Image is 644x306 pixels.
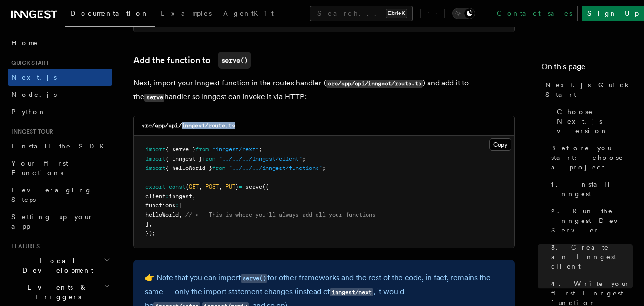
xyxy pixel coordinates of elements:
code: serve [144,94,164,102]
span: Your first Functions [11,159,68,177]
span: Home [11,38,38,48]
span: "inngest/next" [212,146,259,153]
span: from [212,165,225,171]
span: , [179,211,182,218]
span: Next.js [11,74,57,81]
span: 1. Install Inngest [551,179,633,199]
a: Python [8,103,112,120]
code: serve() [218,52,251,69]
span: Choose Next.js version [557,107,633,136]
span: Setting up your app [11,213,93,230]
span: Features [8,243,40,250]
span: { serve } [165,146,195,153]
span: { [185,183,189,190]
span: AgentKit [223,10,274,17]
a: Choose Next.js version [553,103,633,139]
span: Events & Triggers [8,283,104,302]
a: Home [8,34,112,52]
span: PUT [225,183,235,190]
span: functions [145,202,175,209]
a: Documentation [65,3,155,27]
span: Local Development [8,256,104,275]
span: "../../../inngest/functions" [229,165,322,171]
a: Your first Functions [8,155,112,181]
a: AgentKit [217,3,279,26]
a: 1. Install Inngest [547,176,633,202]
code: src/app/api/inngest/route.ts [142,122,235,129]
span: { helloWorld } [165,165,212,171]
span: }); [145,230,155,237]
span: , [219,183,222,190]
p: Next, import your Inngest function in the routes handler ( ) and add it to the handler so Inngest... [133,76,515,104]
span: = [239,183,242,190]
span: Leveraging Steps [11,186,92,203]
button: Local Development [8,252,112,279]
a: Leveraging Steps [8,181,112,208]
span: 3. Create an Inngest client [551,243,633,271]
span: Python [11,108,46,116]
code: serve() [241,274,267,283]
span: 2. Run the Inngest Dev Server [551,206,633,235]
span: client [145,193,165,200]
a: Next.js Quick Start [542,76,633,103]
span: [ [179,202,182,209]
span: ; [322,165,326,171]
h4: On this page [542,61,633,76]
span: from [195,146,209,153]
span: , [192,193,195,200]
a: 3. Create an Inngest client [547,239,633,275]
span: ; [259,146,262,153]
span: Next.js Quick Start [545,80,633,99]
span: ; [302,156,306,162]
span: , [149,221,152,227]
a: Add the function toserve() [133,52,251,69]
span: Inngest tour [8,128,53,136]
span: Quick start [8,59,49,67]
a: Setting up your app [8,208,112,235]
button: Copy [489,138,511,151]
span: , [199,183,202,190]
span: Node.js [11,91,57,98]
a: Before you start: choose a project [547,139,633,176]
span: // <-- This is where you'll always add all your functions [185,211,376,218]
span: { inngest } [165,156,202,162]
a: 2. Run the Inngest Dev Server [547,202,633,239]
a: serve() [241,273,267,282]
button: Toggle dark mode [452,8,475,19]
span: inngest [169,193,192,200]
code: inngest/next [330,288,373,296]
kbd: Ctrl+K [386,9,407,18]
span: Documentation [71,10,149,17]
span: export [145,183,165,190]
span: const [169,183,185,190]
span: Before you start: choose a project [551,143,633,172]
a: Contact sales [491,6,578,21]
a: Next.js [8,69,112,86]
span: ] [145,221,149,227]
span: : [175,202,179,209]
span: GET [189,183,199,190]
a: Install the SDK [8,137,112,155]
code: src/app/api/inngest/route.ts [326,80,423,88]
button: Search...Ctrl+K [310,6,413,21]
span: POST [205,183,219,190]
span: ({ [262,183,269,190]
span: } [235,183,239,190]
span: : [165,193,169,200]
span: import [145,165,165,171]
span: import [145,156,165,162]
span: Install the SDK [11,142,110,150]
a: Examples [155,3,217,26]
span: "../../../inngest/client" [219,156,302,162]
span: from [202,156,215,162]
a: Node.js [8,86,112,103]
span: Examples [161,10,212,17]
span: helloWorld [145,211,179,218]
button: Events & Triggers [8,279,112,306]
span: import [145,146,165,153]
span: serve [245,183,262,190]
